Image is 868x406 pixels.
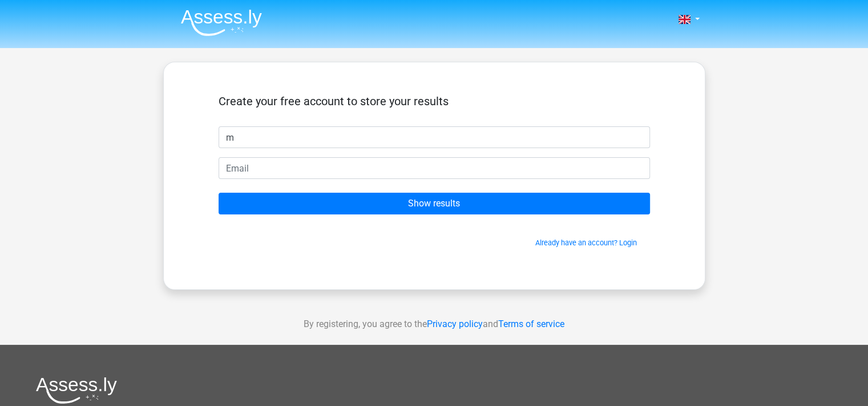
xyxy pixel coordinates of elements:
[36,377,117,404] img: Assessly logo
[535,238,637,247] a: Already have an account? Login
[181,9,262,36] img: Assessly
[219,126,650,148] input: First name
[219,157,650,179] input: Email
[219,94,650,108] h5: Create your free account to store your results
[427,319,483,329] a: Privacy policy
[498,319,564,329] a: Terms of service
[219,193,650,214] input: Show results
